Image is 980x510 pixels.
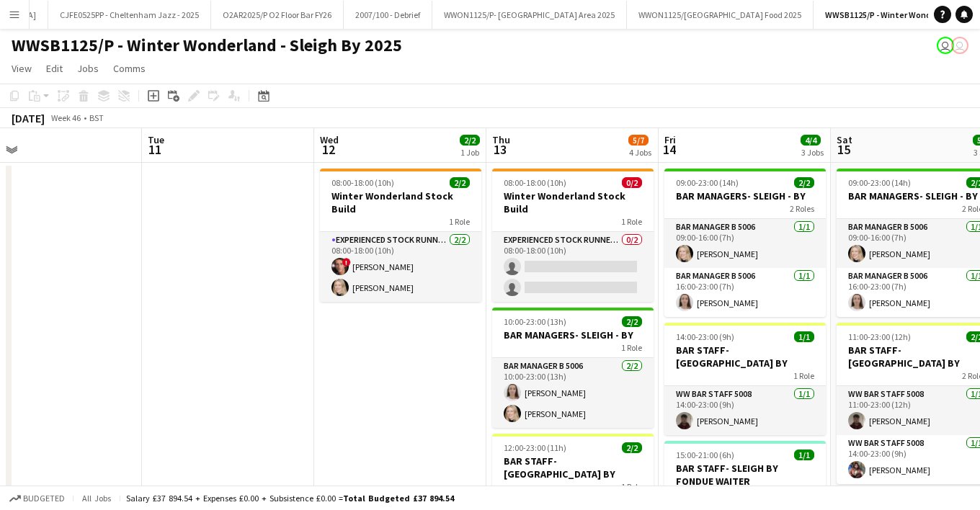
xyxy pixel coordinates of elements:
app-user-avatar: Grace Shorten [937,37,954,54]
button: WWON1125/P- [GEOGRAPHIC_DATA] Area 2025 [432,1,627,29]
app-user-avatar: Suzanne Edwards [951,37,968,54]
div: BST [89,112,104,123]
button: CJFE0525PP - Cheltenham Jazz - 2025 [48,1,211,29]
a: Comms [107,59,151,78]
span: View [12,62,32,75]
a: Jobs [71,59,104,78]
button: 2007/100 - Debrief [344,1,432,29]
button: WWON1125/[GEOGRAPHIC_DATA] Food 2025 [627,1,814,29]
div: Salary £37 894.54 + Expenses £0.00 + Subsistence £0.00 = [126,493,454,504]
span: Edit [46,62,63,75]
span: Budgeted [23,493,65,504]
span: Jobs [77,62,99,75]
span: Total Budgeted £37 894.54 [343,493,454,504]
span: Week 46 [48,112,84,123]
div: [DATE] [12,111,45,125]
span: All jobs [79,493,114,504]
button: Budgeted [7,491,67,506]
span: Comms [113,62,146,75]
h1: WWSB1125/P - Winter Wonderland - Sleigh By 2025 [12,35,402,56]
a: Edit [40,59,68,78]
a: View [6,59,37,78]
button: O2AR2025/P O2 Floor Bar FY26 [211,1,344,29]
